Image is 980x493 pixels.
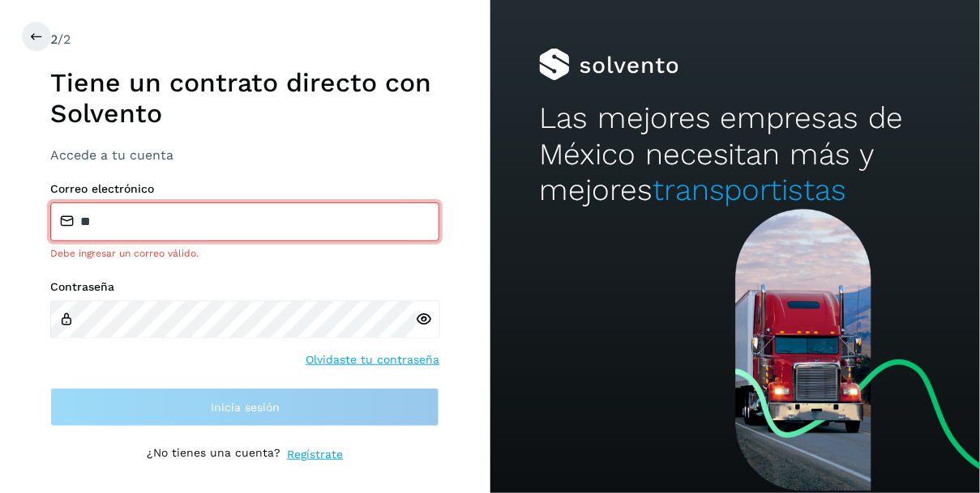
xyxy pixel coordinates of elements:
div: Debe ingresar un correo válido. [50,246,439,261]
p: ¿No tienes una cuenta? [147,446,280,463]
a: Olvidaste tu contraseña [306,351,439,368]
span: Inicia sesión [211,402,280,413]
label: Correo electrónico [50,182,439,196]
h1: Tiene un contrato directo con Solvento [50,67,439,130]
button: Inicia sesión [50,388,439,427]
h2: Las mejores empresas de México necesitan más y mejores [539,100,931,208]
h3: Accede a tu cuenta [50,147,439,163]
label: Contraseña [50,280,439,294]
a: Regístrate [287,446,343,463]
span: transportistas [653,172,847,207]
